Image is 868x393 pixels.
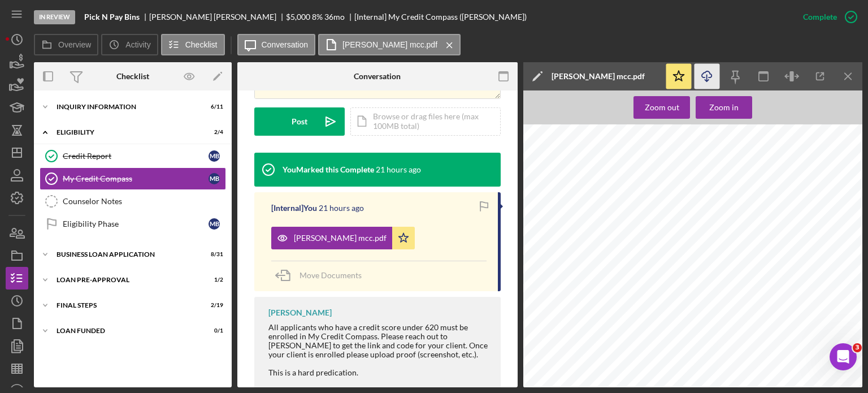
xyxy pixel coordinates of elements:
div: M B [209,150,220,162]
span: [DATE] 12:05:12 PM [611,178,650,182]
div: You Marked this Complete [283,165,374,174]
div: 0 / 1 [203,327,223,334]
label: Checklist [185,40,218,49]
div: All applicants who have a credit score under 620 must be enrolled in My Credit Compass. Please re... [268,323,489,359]
div: BUSINESS LOAN APPLICATION [57,251,195,258]
span: [PERSON_NAME] [611,172,645,176]
span: [PERSON_NAME] [611,160,645,165]
span: 3 [853,343,862,352]
div: Zoom out [645,96,679,119]
iframe: Intercom live chat [830,343,857,370]
div: [Internal] My Credit Compass ([PERSON_NAME]) [354,12,527,21]
div: Post [292,107,307,136]
a: Credit ReportMB [40,145,226,167]
span: Move Documents [300,270,362,280]
div: Checklist [116,72,149,81]
div: [PERSON_NAME] mcc.pdf [294,234,387,243]
label: [PERSON_NAME] mcc.pdf [342,40,437,49]
label: Conversation [262,40,309,49]
div: [Internal] You [271,204,317,213]
div: Credit Report [63,152,209,161]
div: M B [209,173,220,184]
div: ELIGIBILITY [57,129,195,136]
button: Post [254,107,345,136]
div: Conversation [354,72,401,81]
button: Complete [792,6,862,28]
a: Counselor Notes [40,190,226,213]
div: 36 mo [324,12,345,21]
div: 1 / 2 [203,277,223,283]
label: Activity [125,40,150,49]
button: [PERSON_NAME] mcc.pdf [318,34,461,55]
button: Overview [34,34,98,55]
div: 6 / 11 [203,103,223,110]
button: Zoom in [696,96,752,119]
div: FINAL STEPS [57,302,195,309]
div: 2 / 19 [203,302,223,309]
div: 2 / 4 [203,129,223,136]
a: My Credit CompassMB [40,167,226,190]
span: Date: [568,178,579,182]
div: M B [209,218,220,230]
button: Move Documents [271,261,373,290]
div: Counselor Notes [63,197,225,206]
div: My Credit Compass [63,174,209,183]
label: Overview [58,40,91,49]
button: Checklist [161,34,225,55]
button: [PERSON_NAME] mcc.pdf [271,227,415,249]
time: 2025-09-25 17:08 [319,204,364,213]
div: LOAN FUNDED [57,327,195,334]
span: $5,000 [286,12,310,21]
div: This is a hard predication. [268,368,489,377]
a: Eligibility PhaseMB [40,213,226,235]
div: Eligibility Phase [63,219,209,228]
span: To: [568,166,575,170]
div: [PERSON_NAME] [PERSON_NAME] [149,12,286,21]
div: 8 / 31 [203,251,223,258]
button: Activity [101,34,158,55]
time: 2025-09-25 17:08 [376,165,421,174]
div: INQUIRY INFORMATION [57,103,195,110]
div: Complete [803,6,837,28]
div: LOAN PRE-APPROVAL [57,277,195,283]
span: Subject: [568,172,585,176]
button: Conversation [237,34,316,55]
span: This email originated from outside of the organization. [568,193,693,199]
span: [PERSON_NAME] [611,166,645,170]
b: Pick N Pay Bins [84,12,140,21]
div: 8 % [312,12,323,21]
div: Zoom in [709,96,739,119]
div: In Review [34,10,75,24]
span: From: [568,160,580,165]
div: [PERSON_NAME] [268,308,332,317]
button: Zoom out [633,96,690,119]
div: [PERSON_NAME] mcc.pdf [552,72,645,81]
